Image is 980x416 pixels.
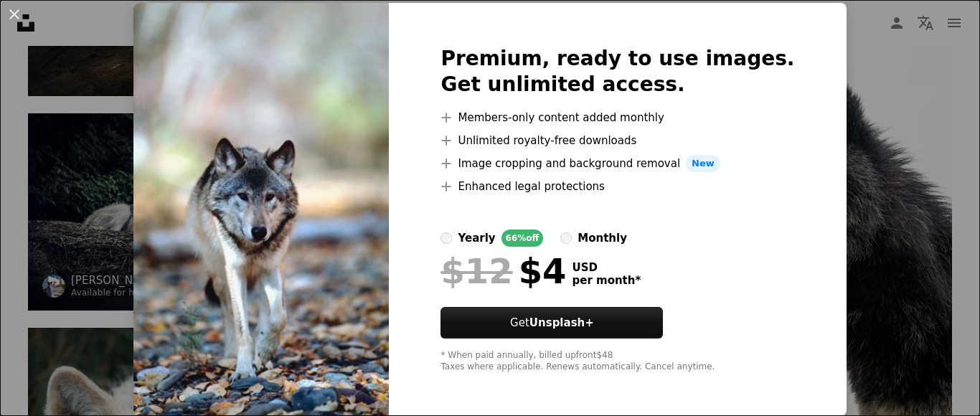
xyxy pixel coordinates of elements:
div: * When paid annually, billed upfront $48 Taxes where applicable. Renews automatically. Cancel any... [440,350,794,373]
span: USD [572,261,641,274]
li: Unlimited royalty-free downloads [440,132,794,149]
div: 66% off [501,230,544,247]
img: premium_photo-1661888787856-43346704e66c [133,3,389,416]
li: Members-only content added monthly [440,109,794,126]
li: Image cropping and background removal [440,155,794,172]
input: monthly [560,232,572,244]
input: yearly66%off [440,232,452,244]
button: GetUnsplash+ [440,307,663,339]
strong: Unsplash+ [529,316,594,329]
div: yearly [458,230,495,247]
li: Enhanced legal protections [440,178,794,195]
div: $4 [440,252,566,290]
span: $12 [440,252,512,290]
span: per month * [572,274,641,287]
h2: Premium, ready to use images. Get unlimited access. [440,46,794,98]
span: New [686,155,720,172]
div: monthly [578,230,627,247]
